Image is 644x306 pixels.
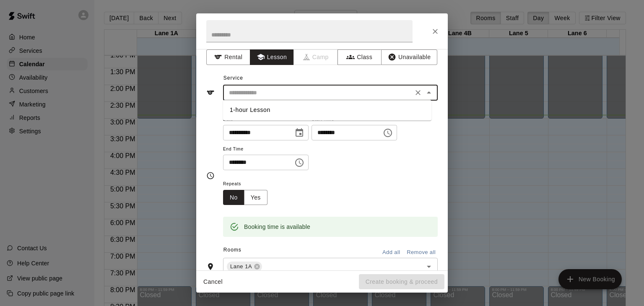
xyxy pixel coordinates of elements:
div: Booking time is available [244,219,310,234]
button: Choose date, selected date is Aug 15, 2025 [291,124,308,141]
button: Yes [244,190,267,205]
button: Unavailable [381,49,437,65]
button: Open [423,261,435,272]
svg: Timing [206,171,215,180]
div: Lane 1A [227,262,262,272]
button: Class [338,49,382,65]
span: Rooms [223,247,241,253]
span: Camps can only be created in the Services page [294,49,338,65]
button: Add all [378,246,405,259]
span: Lane 1A [227,262,255,271]
span: Repeats [223,179,274,190]
svg: Rooms [206,262,215,271]
button: Choose time, selected time is 3:30 PM [291,154,308,171]
svg: Service [206,88,215,97]
button: Remove all [405,246,438,259]
span: End Time [223,144,309,155]
span: Service [223,75,243,81]
button: Close [423,87,435,99]
button: No [223,190,244,205]
button: Cancel [200,274,226,290]
button: Lesson [250,49,294,65]
div: outlined button group [223,190,267,205]
li: 1-hour Lesson [223,103,431,117]
button: Choose time, selected time is 3:00 PM [379,124,396,141]
button: Clear [412,87,424,99]
button: Close [428,24,443,39]
button: Rental [206,49,250,65]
